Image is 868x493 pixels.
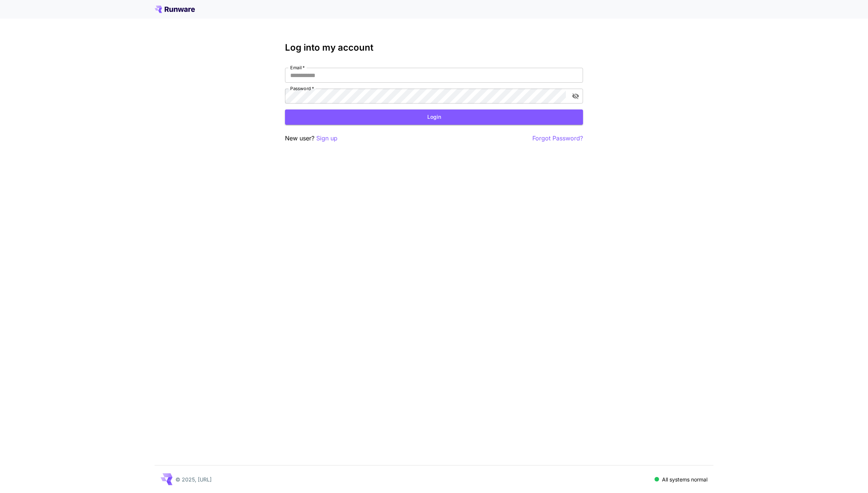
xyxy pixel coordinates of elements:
button: Forgot Password? [532,134,583,143]
label: Password [290,85,314,92]
button: Login [285,109,583,125]
button: Sign up [316,134,338,143]
button: toggle password visibility [569,89,582,103]
h3: Log into my account [285,42,583,53]
p: All systems normal [662,475,707,483]
label: Email [290,64,305,71]
p: New user? [285,134,338,143]
p: © 2025, [URL] [175,475,212,483]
